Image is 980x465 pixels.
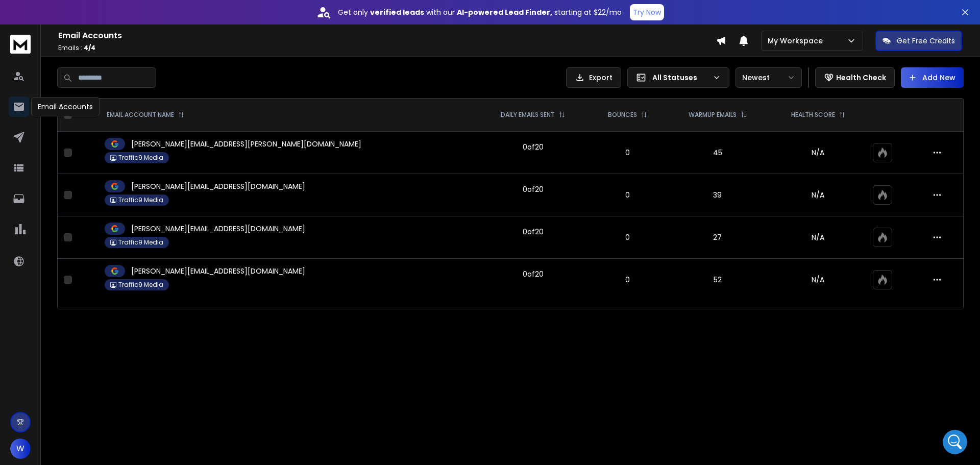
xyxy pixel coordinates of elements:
img: Profile image for Lakshita [129,16,149,37]
p: WARMUP EMAILS [689,111,737,119]
p: My Workspace [768,36,827,46]
p: [PERSON_NAME][EMAIL_ADDRESS][DOMAIN_NAME] [131,224,305,234]
p: How can we assist you [DATE]? [20,90,184,125]
p: Health Check [836,72,886,83]
div: Email Accounts [31,97,100,116]
p: 0 [595,148,660,158]
div: EMAIL ACCOUNT NAME [107,111,184,119]
p: HEALTH SCORE [791,111,835,119]
img: Profile image for Raj [148,16,168,37]
p: 0 [595,232,660,242]
button: Get Free Credits [875,31,962,51]
strong: AI-powered Lead Finder, [457,7,552,17]
strong: verified leads [370,7,424,17]
button: W [10,438,31,459]
div: Discovering ReachInbox: A Guide to Its Purpose and Functionality [21,288,171,310]
button: Export [566,67,621,88]
p: Traffic9 Media [118,154,163,162]
span: Home [22,344,45,351]
button: Search for help [15,201,189,221]
p: BOUNCES [608,111,637,119]
td: 52 [666,259,769,301]
p: 0 [595,275,660,285]
div: Optimizing Warmup Settings in ReachInbox [21,229,171,251]
iframe: Intercom live chat [943,430,967,454]
button: Try Now [630,4,664,20]
div: [PERSON_NAME] [45,172,105,182]
p: N/A [775,232,861,242]
td: 27 [666,216,769,259]
img: logo [20,21,89,34]
p: N/A [775,190,861,200]
div: • 8h ago [107,172,136,182]
span: Help [162,344,178,351]
button: Help [136,319,204,359]
div: Recent message [21,146,183,157]
button: Health Check [815,67,895,88]
p: Emails : [58,44,716,52]
button: Messages [68,319,136,359]
p: [PERSON_NAME][EMAIL_ADDRESS][PERSON_NAME][DOMAIN_NAME] [131,139,361,149]
div: Navigating Advanced Campaign Options in ReachInbox [21,259,171,280]
p: Traffic9 Media [118,238,163,247]
p: DAILY EMAILS SENT [501,111,555,119]
p: Get Free Credits [897,36,955,46]
div: Profile image for RajHi [PERSON_NAME], We are actively investigating this issue. The disconnect e... [11,153,193,190]
img: Profile image for Rohan [109,16,130,37]
div: Navigating Advanced Campaign Options in ReachInbox [15,255,189,284]
div: 0 of 20 [523,184,544,194]
div: Discovering ReachInbox: A Guide to Its Purpose and Functionality [15,284,189,314]
span: Messages [85,344,120,351]
span: Search for help [21,206,83,216]
p: 0 [595,190,660,200]
button: Newest [736,67,802,88]
p: Traffic9 Media [118,196,163,204]
div: Close [176,16,194,35]
p: [PERSON_NAME][EMAIL_ADDRESS][DOMAIN_NAME] [131,266,305,276]
div: 0 of 20 [523,142,544,152]
img: logo [10,35,31,54]
p: N/A [775,275,861,285]
img: Profile image for Raj [21,161,41,182]
button: Add New [901,67,964,88]
p: Hi [PERSON_NAME] [20,72,184,90]
p: All Statuses [652,72,708,83]
div: 0 of 20 [523,269,544,279]
p: Try Now [633,7,661,17]
p: [PERSON_NAME][EMAIL_ADDRESS][DOMAIN_NAME] [131,181,305,191]
div: 0 of 20 [523,227,544,237]
p: Get only with our starting at $22/mo [338,7,622,17]
div: Optimizing Warmup Settings in ReachInbox [15,225,189,255]
td: 45 [666,132,769,174]
td: 39 [666,174,769,216]
p: N/A [775,148,861,158]
p: Traffic9 Media [118,281,163,289]
div: Recent messageProfile image for RajHi [PERSON_NAME], We are actively investigating this issue. Th... [10,137,194,191]
h1: Email Accounts [58,30,716,42]
span: 4 / 4 [84,43,95,52]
